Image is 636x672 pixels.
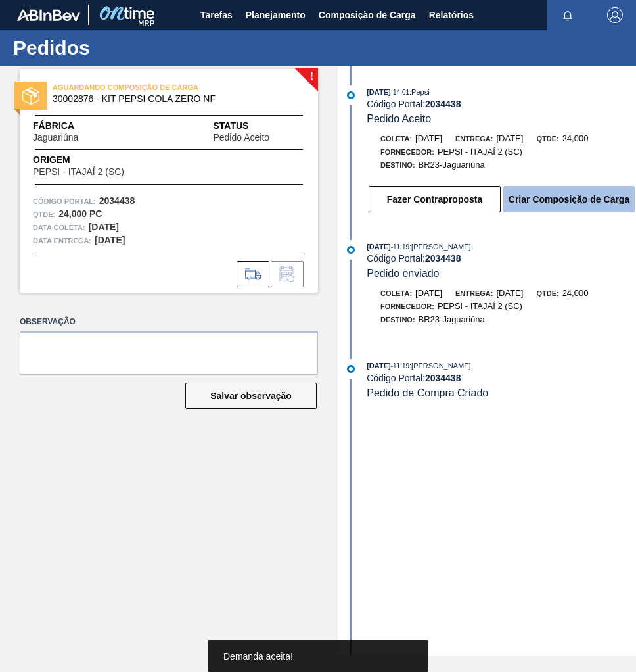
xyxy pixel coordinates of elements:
[455,135,493,143] span: Entrega:
[367,243,390,251] span: [DATE]
[17,9,80,21] img: TNhmsLtSVTkK8tSr43FrP2fwEKptu5GPRR3wAAAABJRU5ErkJggg==
[246,7,306,23] span: Planejamento
[22,87,39,105] img: status
[20,312,318,331] label: Observação
[419,314,485,324] span: BR23-Jaguariúna
[496,288,523,298] span: [DATE]
[33,133,78,143] span: Jaguariúna
[380,148,434,156] span: Fornecedor:
[380,289,412,297] span: Coleta:
[33,195,96,208] span: Código Portal:
[455,289,493,297] span: Entrega:
[33,208,55,221] span: Qtde :
[409,243,471,251] span: : [PERSON_NAME]
[367,88,390,96] span: [DATE]
[347,246,355,254] img: atual
[438,147,522,156] span: PEPSI - ITAJAÍ 2 (SC)
[425,373,461,383] strong: 2034438
[419,160,485,170] span: BR23-Jaguariúna
[33,167,124,177] span: PEPSI - ITAJAÍ 2 (SC)
[33,221,85,234] span: Data coleta:
[53,81,237,94] span: AGUARDANDO COMPOSIÇÃO DE CARGA
[367,373,636,383] div: Código Portal:
[367,253,636,264] div: Código Portal:
[607,7,623,23] img: Logout
[367,387,488,398] span: Pedido de Compra Criado
[367,268,439,279] span: Pedido enviado
[271,261,304,287] div: Informar alteração no pedido
[347,365,355,373] img: atual
[380,302,434,310] span: Fornecedor:
[13,40,246,55] h1: Pedidos
[536,289,558,297] span: Qtde:
[213,119,305,133] span: Status
[53,94,291,104] span: 30002876 - KIT PEPSI COLA ZERO NF
[547,6,589,24] button: Notificações
[58,208,102,219] strong: 24,000 PC
[200,7,233,23] span: Tarefas
[89,222,119,232] strong: [DATE]
[185,383,317,409] button: Salvar observação
[319,7,416,23] span: Composição de Carga
[213,133,269,143] span: Pedido Aceito
[33,153,162,167] span: Origem
[99,195,135,206] strong: 2034438
[429,7,474,23] span: Relatórios
[33,234,91,247] span: Data entrega:
[425,99,461,109] strong: 2034438
[391,362,409,370] span: - 11:19
[95,235,125,245] strong: [DATE]
[237,261,269,287] div: Ir para Composição de Carga
[425,253,461,264] strong: 2034438
[380,161,415,169] span: Destino:
[562,133,589,143] span: 24,000
[380,316,415,324] span: Destino:
[391,89,409,96] span: - 14:01
[369,186,501,212] button: Fazer Contraproposta
[367,113,431,124] span: Pedido Aceito
[367,362,390,370] span: [DATE]
[391,243,409,251] span: - 11:19
[438,301,522,311] span: PEPSI - ITAJAÍ 2 (SC)
[496,133,523,143] span: [DATE]
[409,362,471,370] span: : [PERSON_NAME]
[380,135,412,143] span: Coleta:
[223,651,293,661] span: Demanda aceita!
[415,288,442,298] span: [DATE]
[367,99,636,109] div: Código Portal:
[562,288,589,298] span: 24,000
[536,135,558,143] span: Qtde:
[347,91,355,99] img: atual
[503,186,635,212] button: Criar Composição de Carga
[415,133,442,143] span: [DATE]
[33,119,120,133] span: Fábrica
[409,88,430,96] span: : Pepsi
